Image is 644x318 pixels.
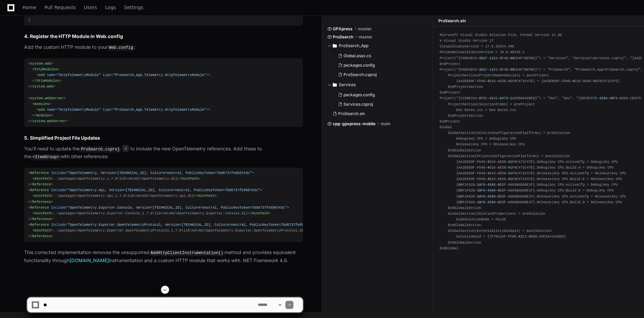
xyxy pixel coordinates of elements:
span: Settings [124,5,143,9]
span: -434 [485,183,494,187]
span: </ > [32,113,53,117]
span: "OpenTelemetry.Exporter.Console, Version=[TECHNICAL_ID], Culture=neutral, PublicKeyToken=7bd6737f... [68,206,287,210]
span: </ > [28,200,53,204]
span: -4294 [597,96,607,100]
span: "HttpTelemetryModule" [57,108,100,112]
span: -434 [485,200,494,204]
span: < = > [28,206,289,210]
span: GPXpress [333,26,353,32]
span: -18 [475,188,481,192]
span: </ > [194,194,217,198]
button: packages.config [335,90,424,100]
span: -00 [508,56,514,60]
span: master [358,26,372,32]
span: </ > [28,217,53,221]
span: < = > [28,171,254,175]
p: You'll need to update the to include the new OpenTelemetry references. Add these to the with othe... [24,145,303,161]
span: -41 [516,235,522,239]
span: -301 [477,56,485,60]
span: -41 [506,171,512,175]
span: < > [32,102,51,106]
span: modules [35,102,49,106]
span: -41 [506,79,512,83]
span: Reference [32,217,51,221]
span: name [47,108,55,112]
span: </ > [248,211,271,215]
span: Reference [30,206,49,210]
span: ProSearch_App [339,43,368,48]
span: Logs [105,5,116,9]
span: -42 [487,96,493,100]
span: Reference [32,234,51,238]
span: < = = /> [37,73,211,77]
span: -11 [487,56,493,60]
span: -4 [485,171,489,175]
span: 4 [122,145,129,152]
span: -11 [487,67,493,71]
span: < = > [28,188,262,192]
span: Include [51,188,66,192]
span: -9 [495,194,499,198]
span: Include [51,206,66,210]
span: < > [32,228,53,233]
span: Reference [30,188,49,192]
code: AddHttpClientInstrumentation() [149,250,225,256]
span: -9 [495,183,499,187]
span: ProSearch.sln [338,111,365,116]
span: Home [23,5,36,9]
span: -301 [477,67,485,71]
code: ProSearch.csproj [80,146,121,152]
span: system.web [32,84,53,89]
span: "ProSearch_App.Telemetry.HttpTelemetryModule" [113,108,206,112]
span: -41 [506,166,512,170]
span: </ > [32,79,61,83]
span: < > [32,177,53,181]
span: ProSearch.csproj [344,72,377,77]
button: packages.config [335,61,424,70]
span: HintPath [198,194,214,198]
span: master [359,34,372,40]
span: type [103,73,111,77]
span: -18 [475,200,481,204]
button: Services [327,79,428,90]
span: Include [51,171,66,175]
span: -9 [495,200,499,204]
span: Reference [30,171,49,175]
span: -9 [495,188,499,192]
span: add [39,73,45,77]
span: -41 [506,160,512,164]
button: Services.csproj [335,100,424,109]
span: -4 [485,79,489,83]
span: add [39,108,45,112]
svg: Directory [333,42,337,50]
span: packages.config [344,63,375,68]
span: cpg-gpxpress-mobile [333,121,375,127]
span: -4 [570,79,574,83]
span: "ProSearch_App.Telemetry.HttpTelemetryModule" [113,73,206,77]
span: < > [28,62,53,66]
span: < = = /> [37,108,211,112]
button: Global.asax.cs [335,51,424,61]
span: HintPath [35,211,51,215]
span: HintPath [35,228,51,233]
span: -18 [475,183,481,187]
h2: 5. Simplified Project File Updates [24,135,303,141]
span: -4 [485,166,489,170]
span: main [381,121,390,127]
span: -434 [485,194,494,198]
span: Reference [32,200,51,204]
span: -4 [485,160,489,164]
span: -9474 [498,96,508,100]
span: ProSearch.sln [438,18,466,24]
span: -41 [591,79,597,83]
span: HintPath [252,211,268,215]
span: "HttpTelemetryModule" [57,73,100,77]
span: modules [37,113,51,117]
span: < = > [28,223,318,227]
span: -8 [477,96,481,100]
span: < > [32,211,53,215]
span: </ > [28,234,53,238]
p: This corrected implementation removes the unsupported method and provides equivalent functionalit... [24,249,303,264]
span: "OpenTelemetry.Api, Version=[TECHNICAL_ID], Culture=neutral, PublicKeyToken=7bd6737fe5b67e3c" [68,188,260,192]
a: [DOMAIN_NAME] [70,257,109,263]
